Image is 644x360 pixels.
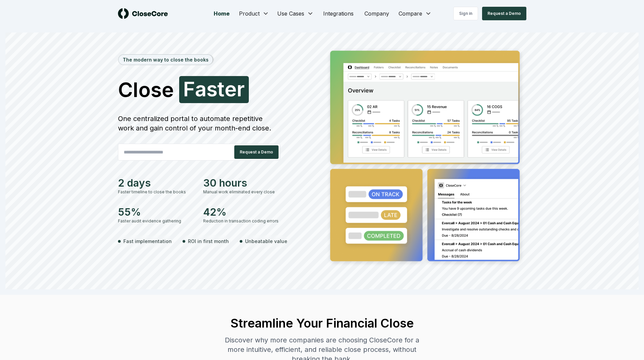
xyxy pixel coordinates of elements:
[234,145,279,159] button: Request a Demo
[399,9,422,18] span: Compare
[318,7,359,20] a: Integrations
[245,238,287,245] span: Unbeatable value
[208,7,235,20] a: Home
[118,177,195,189] div: 2 days
[118,114,280,133] div: One centralized portal to automate repetitive work and gain control of your month-end close.
[239,9,260,18] span: Product
[203,189,280,195] div: Manual work eliminated every close
[224,79,237,99] span: e
[123,238,172,245] span: Fast implementation
[118,79,174,100] span: Close
[195,79,207,99] span: a
[118,218,195,224] div: Faster audit evidence gathering
[453,7,478,20] a: Sign in
[217,79,224,99] span: t
[118,8,168,19] img: logo
[273,7,318,20] button: Use Cases
[235,7,273,20] button: Product
[203,206,280,218] div: 42%
[118,189,195,195] div: Faster timeline to close the books
[188,238,229,245] span: ROI in first month
[277,9,304,18] span: Use Cases
[119,55,213,65] div: The modern way to close the books
[203,218,280,224] div: Reduction in transaction coding errors
[237,79,245,99] span: r
[203,177,280,189] div: 30 hours
[359,7,395,20] a: Company
[325,46,526,268] img: Jumbotron
[219,316,426,330] h2: Streamline Your Financial Close
[118,206,195,218] div: 55%
[183,79,195,99] span: F
[395,7,436,20] button: Compare
[207,79,217,99] span: s
[482,7,526,20] button: Request a Demo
